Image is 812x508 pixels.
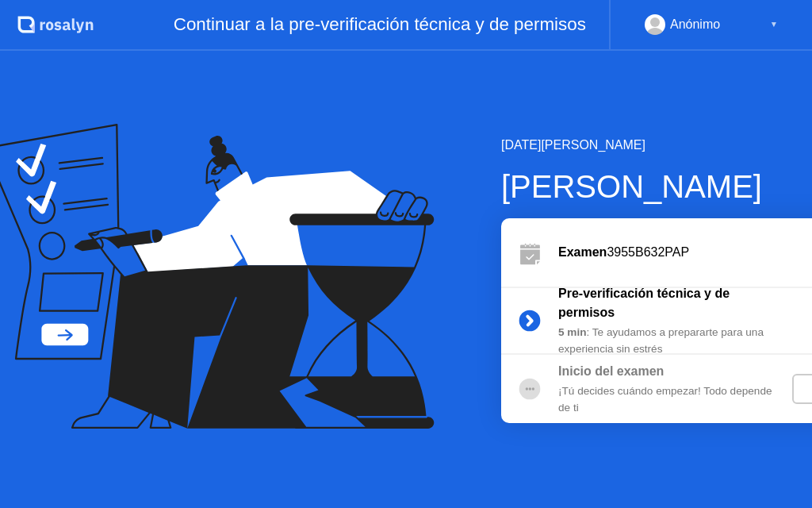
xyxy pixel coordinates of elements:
b: Pre-verificación técnica y de permisos [558,287,730,319]
div: ¡Tú decides cuándo empezar! Todo depende de ti [558,383,787,416]
b: Inicio del examen [558,364,664,378]
div: : Te ayudamos a prepararte para una experiencia sin estrés [558,325,787,357]
b: 5 min [558,326,587,338]
div: Anónimo [670,14,720,35]
div: ▼ [770,14,778,35]
b: Examen [558,245,607,259]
